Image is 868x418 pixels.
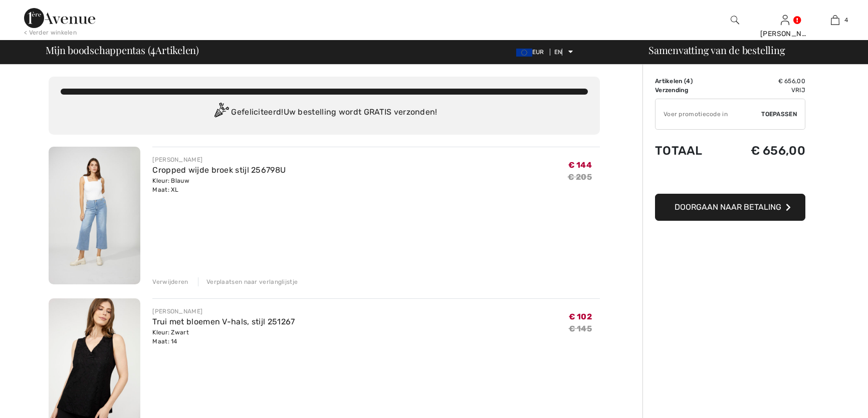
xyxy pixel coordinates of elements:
font: Totaal [655,144,703,158]
font: Artikelen ( [655,78,686,85]
img: Mijn tas [831,14,839,26]
font: ) [691,78,693,85]
font: [PERSON_NAME] [760,30,819,38]
font: € 656,00 [778,78,805,85]
a: 4 [810,14,859,26]
font: € 145 [569,324,592,333]
font: Verplaatsen naar verlanglijstje [206,278,298,285]
font: Artikelen) [155,43,199,57]
font: € 144 [568,160,592,170]
img: Mijn gegevens [781,14,789,26]
font: 4 [686,78,690,85]
font: Kleur: Zwart [152,329,189,336]
font: EUR [532,49,544,56]
img: 1ère Avenue [24,8,95,28]
font: [PERSON_NAME] [152,308,202,315]
font: € 102 [569,312,592,321]
font: Verwijderen [152,278,188,285]
img: Euro [516,49,532,57]
font: Uw bestelling wordt GRATIS verzonden! [284,107,438,117]
font: Doorgaan naar betaling [675,202,781,212]
font: 4 [150,40,155,58]
a: Cropped wijde broek stijl 256798U [152,165,286,175]
font: [PERSON_NAME] [152,156,202,163]
button: Doorgaan naar betaling [655,194,805,221]
iframe: PayPal [655,168,805,190]
a: Aanmelden [781,15,789,25]
font: EN [554,49,562,56]
a: Trui met bloemen V-hals, stijl 251267 [152,317,295,326]
img: zoek op de website [731,14,739,26]
font: Maat: 14 [152,338,177,345]
font: Verzending [655,87,688,94]
input: Promotiecode [656,99,761,129]
font: € 205 [568,172,592,182]
font: < Verder winkelen [24,29,77,36]
font: Maat: XL [152,186,178,193]
font: € 656,00 [751,144,805,158]
font: Samenvatting van de bestelling [648,43,785,57]
font: Kleur: Blauw [152,177,189,184]
font: Mijn boodschappentas ( [46,43,150,57]
img: Congratulation2.svg [211,103,231,123]
img: Cropped wijde broek stijl 256798U [49,147,140,284]
font: 4 [844,17,848,24]
font: Gefeliciteerd! [231,107,283,117]
font: Vrij [791,87,805,94]
font: Toepassen [761,111,797,118]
